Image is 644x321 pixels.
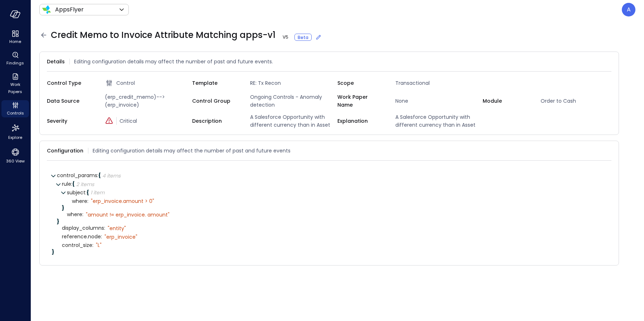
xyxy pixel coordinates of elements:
span: Explanation [337,117,384,125]
div: } [57,219,606,224]
img: Icon [42,5,51,14]
div: 4 items [102,173,121,178]
div: " L" [96,242,102,248]
span: (erp_credit_memo)-->(erp_invoice) [102,93,192,109]
span: { [72,180,75,188]
span: A Salesforce Opportunity with different currency than in Asset [392,113,483,129]
div: Explore [1,122,29,142]
span: Credit Memo to Invoice Attribute Matching apps-v1 [51,29,322,41]
div: Work Papers [1,72,29,96]
div: Avi Brandwain [622,3,635,16]
p: A [627,5,631,14]
span: : [71,180,72,188]
span: Explore [8,134,22,141]
span: Controls [7,110,24,117]
div: } [52,249,606,254]
span: Data Source [47,97,93,105]
span: : [86,189,87,196]
span: : [101,233,102,240]
span: display_columns [62,225,105,231]
div: } [62,205,606,210]
span: { [98,172,101,179]
span: Control Group [192,97,239,105]
div: Home [1,29,29,46]
span: Scope [337,79,384,87]
p: AppsFlyer [55,5,84,14]
span: control_params [57,172,98,179]
span: subject [67,189,87,196]
span: { [87,189,89,196]
span: Transactional [392,79,483,87]
span: where [72,199,88,204]
div: " amount != erp_invoice. amount" [86,211,170,218]
span: : [82,211,83,218]
span: V 5 [280,34,291,41]
span: Configuration [47,147,83,155]
span: None [392,97,483,105]
span: : [104,224,105,232]
div: " erp_invoice" [104,234,137,240]
div: Control [105,79,192,87]
span: Order to Cash [538,97,628,105]
span: Beta [298,34,308,40]
span: Severity [47,117,93,125]
span: Work Paper Name [337,93,384,109]
span: Module [483,97,529,105]
span: : [97,172,98,179]
span: where [67,212,83,217]
span: Editing configuration details may affect the number of past and future events [93,147,291,155]
span: Details [47,58,65,65]
div: 1 item [91,190,104,195]
div: " entity" [108,225,126,232]
span: rule [62,180,72,188]
span: Description [192,117,239,125]
span: Editing configuration details may affect the number of past and future events. [74,58,273,65]
span: : [87,198,88,205]
div: 2 items [76,182,94,187]
div: Controls [1,100,29,117]
span: Control Type [47,79,93,87]
div: Critical [105,117,192,125]
span: reference.node [62,234,102,239]
span: Work Papers [4,81,26,95]
span: RE: Tx Recon [247,79,337,87]
span: Findings [6,59,24,67]
span: Template [192,79,239,87]
div: " erp_invoice.amount > 0" [91,198,154,204]
span: control_size [62,243,93,248]
span: Ongoing Controls - Anomaly detection [247,93,337,109]
span: : [92,242,93,249]
span: 360 View [6,157,25,165]
div: 360 View [1,146,29,165]
div: Findings [1,50,29,67]
span: A Salesforce Opportunity with different currency than in Asset [247,113,337,129]
span: Home [9,38,21,45]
